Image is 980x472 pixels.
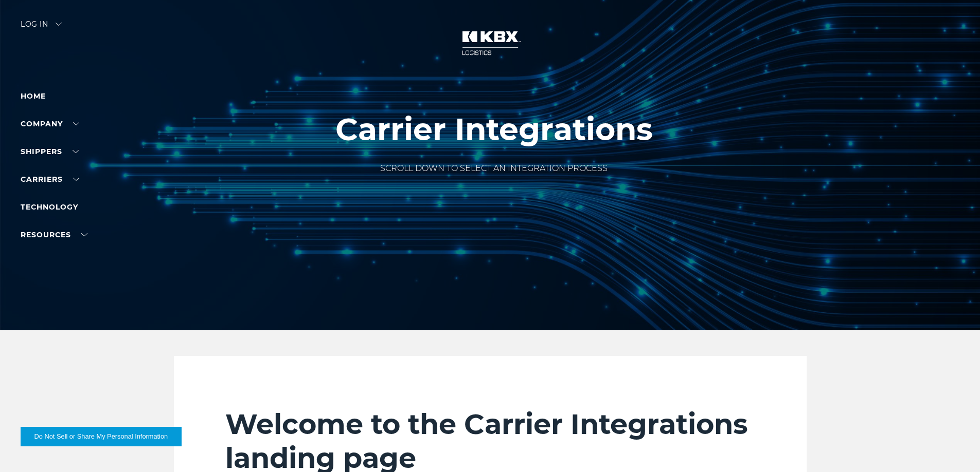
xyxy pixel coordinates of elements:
a: Company [21,119,79,128]
button: Do Not Sell or Share My Personal Information [21,427,182,446]
p: SCROLL DOWN TO SELECT AN INTEGRATION PROCESS [335,162,653,175]
a: Carriers [21,175,79,184]
a: Technology [21,202,78,212]
img: kbx logo [452,21,529,66]
a: SHIPPERS [21,147,79,156]
img: arrow [56,23,62,26]
a: Home [21,91,46,101]
h1: Carrier Integrations [335,112,653,147]
a: RESOURCES [21,230,87,239]
div: Log in [21,21,62,35]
